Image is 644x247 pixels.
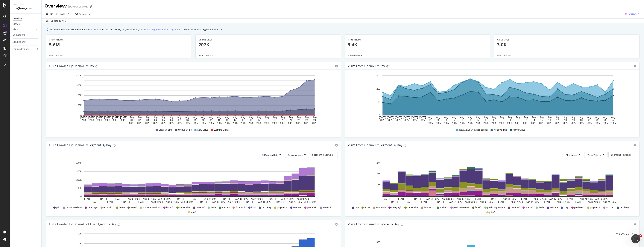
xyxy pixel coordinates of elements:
[603,116,607,119] text: Aug
[323,153,333,156] span: Pagetype
[564,119,567,121] text: 18
[395,116,402,119] text: [DATE]
[49,143,111,147] div: URLs Crawled by OpenAI By Segment By Day
[460,122,465,124] text: 2025
[289,119,292,121] text: 21
[604,119,607,121] text: 23
[595,198,608,200] text: Aug 23 2025
[13,47,39,51] a: Logfiles Explorer
[204,198,217,200] text: Aug 11 2025
[516,116,520,119] text: Aug
[100,198,107,200] text: [DATE]
[194,119,197,121] text: 09
[13,40,25,44] div: URL Explorer
[297,119,300,121] text: 22
[259,152,284,158] button: All Openai Bots
[383,198,390,200] text: [DATE]
[376,74,380,77] text: 300
[49,64,94,68] div: URLs Crawled by OpenAI by day
[622,153,631,156] span: Pagetype
[497,41,637,48] p: 3.0K
[453,119,455,121] text: 04
[49,41,189,48] p: 5.6M
[403,116,410,119] text: [DATE]
[379,116,386,119] text: [DATE]
[523,122,528,124] text: 2025
[45,3,67,9] div: Overview
[380,119,385,121] text: 2025
[611,116,615,119] text: Aug
[398,198,405,200] text: [DATE]
[420,119,425,121] text: 2025
[13,6,38,10] div: LogAnalyzer
[234,119,236,121] text: 14
[192,198,199,200] text: [DATE]
[348,38,487,41] div: Visits Volume
[563,152,583,158] button: All Devices
[579,122,584,124] text: 2025
[532,116,536,119] text: Aug
[348,64,385,68] div: Visits from OpenAI by day
[499,122,504,124] text: 2025
[49,161,338,204] div: A chart.
[121,119,126,121] text: 2025
[571,122,576,124] text: 2025
[566,153,577,156] span: All Devices
[513,128,525,132] span: Active URLs
[198,54,211,57] span: View Details
[225,122,230,124] text: 2025
[129,122,134,124] text: 2025
[13,22,20,26] div: Crawls
[444,122,449,124] text: 2025
[497,54,510,57] span: View Details
[223,198,230,200] text: [DATE]
[549,198,562,200] text: Aug 17 2025
[616,232,630,236] span: Visits Volume
[130,119,133,121] text: 01
[288,153,303,156] span: Crawl Volume
[588,119,591,121] text: 21
[13,3,38,6] div: Analytics
[144,28,182,31] a: Search Engine Behavior: Logs Report
[258,119,260,121] text: 17
[335,144,338,147] div: gear
[13,33,39,37] a: Conversions
[587,116,591,119] text: Aug
[490,198,498,200] text: [DATE]
[49,73,338,125] div: A chart.
[460,116,464,119] text: Aug
[105,119,110,121] text: 2025
[217,116,221,119] text: Aug
[146,116,150,119] text: Aug
[459,128,487,132] span: New Active URLs (all codes)
[507,122,512,124] text: 2025
[49,38,189,41] div: Crawl Volume
[146,119,149,121] text: 03
[379,195,380,198] text: 0
[501,119,503,121] text: 10
[154,119,157,121] text: 04
[266,119,268,121] text: 18
[84,198,91,200] text: [DATE]
[596,119,599,121] text: 22
[611,122,616,124] text: 2025
[198,38,338,41] div: Unique URLs
[76,170,82,173] text: 300K
[143,198,156,200] text: Aug 03 2025
[127,198,140,200] text: Aug 01 2025
[426,198,439,200] text: Aug 01 2025
[388,119,393,121] text: 2025
[444,116,448,119] text: Aug
[89,119,95,121] text: 2025
[159,128,172,132] span: Crawl Volume
[376,162,380,165] text: 300
[185,116,189,119] text: Aug
[634,144,636,147] div: gear
[13,22,35,26] a: Crawls
[595,122,600,124] text: 2025
[313,116,317,119] text: Aug
[177,198,184,200] text: [DATE]
[428,122,433,124] text: 2025
[348,161,636,204] svg: A chart.
[493,128,507,132] span: Visits Volume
